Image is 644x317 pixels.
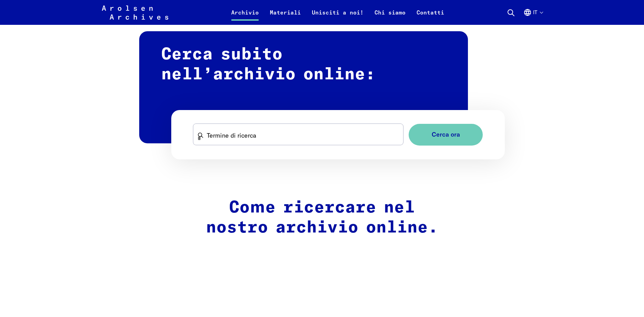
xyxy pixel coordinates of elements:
[226,8,264,25] a: Archivio
[409,124,483,146] button: Cerca ora
[264,8,306,25] a: Materiali
[176,198,468,238] h2: Come ricercare nel nostro archivio online.
[369,8,411,25] a: Chi siamo
[432,131,460,138] span: Cerca ora
[226,4,450,21] nav: Primaria
[523,8,543,25] button: Italiano, selezione lingua
[306,8,369,25] a: Unisciti a noi!
[411,8,450,25] a: Contatti
[139,31,468,143] h2: Cerca subito nell’archivio online:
